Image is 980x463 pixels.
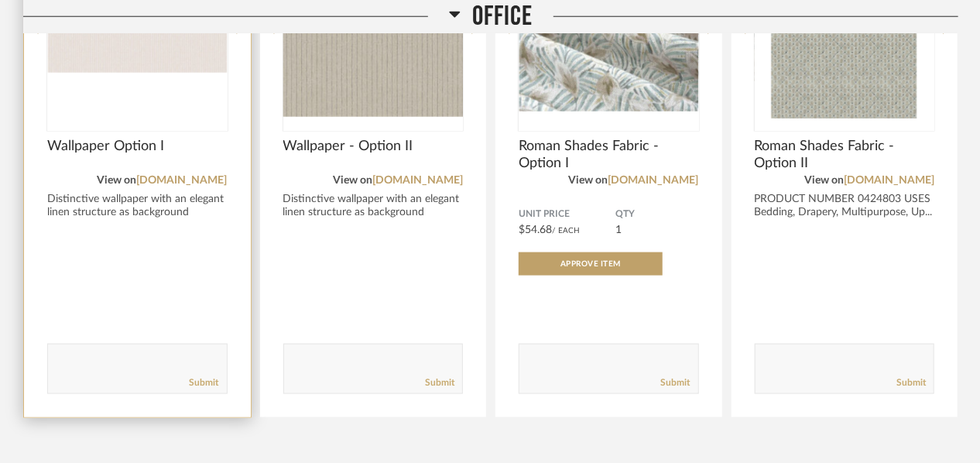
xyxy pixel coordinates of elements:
span: Wallpaper Option I [47,138,228,155]
a: [DOMAIN_NAME] [137,175,228,186]
a: Submit [896,376,926,389]
a: Submit [661,376,690,389]
a: [DOMAIN_NAME] [372,175,463,186]
a: [DOMAIN_NAME] [844,175,934,186]
div: Distinctive wallpaper with an elegant linen structure as background [47,193,228,219]
span: Wallpaper - Option II [283,138,464,155]
span: $54.68 [519,225,552,235]
span: 1 [616,225,622,235]
span: QTY [616,208,699,221]
span: Approve Item [560,260,621,268]
a: Submit [425,376,454,389]
span: / Each [552,227,580,235]
button: Approve Item [519,252,663,276]
span: Unit Price [519,208,616,221]
a: Submit [190,376,219,389]
span: Roman Shades Fabric - Option II [755,138,935,172]
span: Roman Shades Fabric - Option I [519,138,699,172]
span: View on [333,175,372,186]
span: View on [569,175,608,186]
a: [DOMAIN_NAME] [608,175,699,186]
span: View on [804,175,844,186]
span: View on [98,175,137,186]
div: Distinctive wallpaper with an elegant linen structure as background [283,193,464,219]
div: PRODUCT NUMBER 0424803 USES Bedding, Drapery, Multipurpose, Up... [755,193,935,219]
